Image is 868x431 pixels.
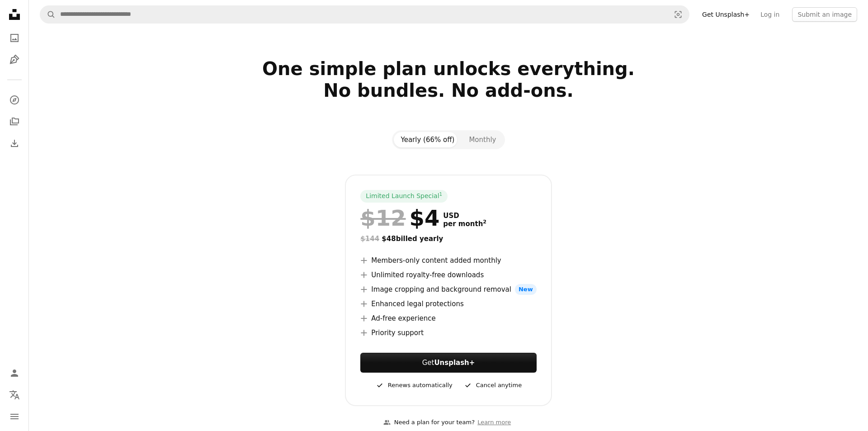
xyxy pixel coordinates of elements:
[481,220,488,228] a: 2
[5,364,24,382] a: Log in / Sign up
[360,233,536,244] div: $48 billed yearly
[439,191,443,197] sup: 1
[434,359,475,367] strong: Unsplash+
[383,418,475,427] div: Need a plan for your team?
[360,284,536,295] li: Image cropping and background removal
[515,284,537,295] span: New
[40,5,689,24] form: Find visuals sitewide
[463,380,522,391] div: Cancel anytime
[483,219,486,225] sup: 2
[360,313,536,324] li: Ad-free experience
[375,380,453,391] div: Renews automatically
[40,6,56,23] button: Search Unsplash
[443,212,486,220] span: USD
[5,113,24,131] a: Collections
[5,134,24,152] a: Download History
[5,91,24,109] a: Explore
[438,192,444,201] a: 1
[360,206,439,230] div: $4
[360,298,536,309] li: Enhanced legal protections
[475,415,514,430] a: Learn more
[156,58,741,123] h2: One simple plan unlocks everything. No bundles. No add-ons.
[697,7,755,22] a: Get Unsplash+
[5,51,24,69] a: Illustrations
[360,327,536,338] li: Priority support
[443,220,486,228] span: per month
[755,7,785,22] a: Log in
[360,353,536,373] button: GetUnsplash+
[5,5,24,25] a: Home — Unsplash
[5,407,24,426] button: Menu
[394,132,462,147] button: Yearly (66% off)
[462,132,503,147] button: Monthly
[360,206,406,230] span: $12
[360,235,379,243] span: $144
[360,255,536,266] li: Members-only content added monthly
[667,6,689,23] button: Visual search
[360,190,448,203] div: Limited Launch Special
[5,29,24,47] a: Photos
[5,386,24,404] button: Language
[360,270,536,280] li: Unlimited royalty-free downloads
[792,7,857,22] button: Submit an image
